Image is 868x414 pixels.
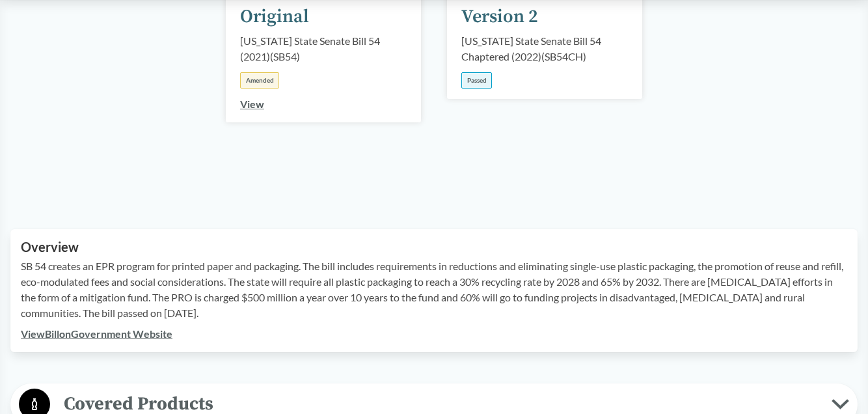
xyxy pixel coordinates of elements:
a: View [240,98,264,110]
div: [US_STATE] State Senate Bill 54 Chaptered (2022) ( SB54CH ) [461,33,628,64]
a: ViewBillonGovernment Website [21,327,172,340]
h2: Overview [21,240,847,255]
div: Amended [240,72,279,89]
div: Original [240,3,309,31]
div: [US_STATE] State Senate Bill 54 (2021) ( SB54 ) [240,33,407,64]
div: Version 2 [461,3,538,31]
p: SB 54 creates an EPR program for printed paper and packaging. The bill includes requirements in r... [21,258,847,321]
div: Passed [461,72,492,89]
